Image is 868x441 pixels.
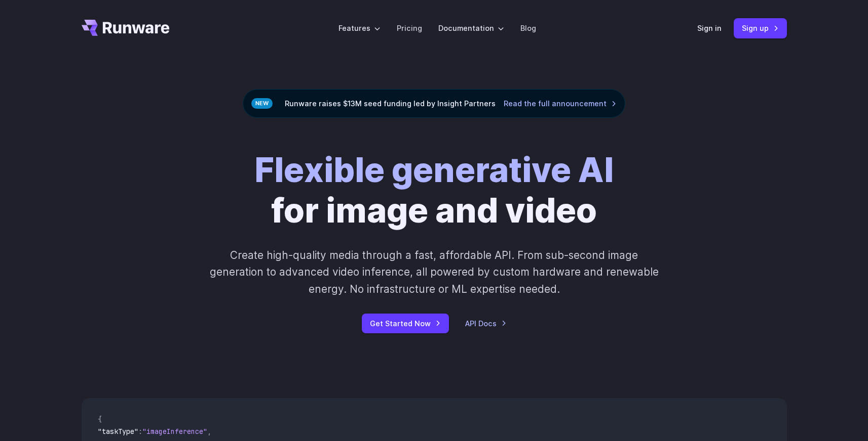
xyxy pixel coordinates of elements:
span: , [207,427,211,436]
span: "imageInference" [142,427,207,436]
a: Sign up [734,18,787,38]
label: Documentation [438,22,504,34]
label: Features [338,22,381,34]
a: Get Started Now [362,314,449,333]
p: Create high-quality media through a fast, affordable API. From sub-second image generation to adv... [208,247,660,297]
a: Sign in [697,22,722,34]
span: "taskType" [98,427,138,436]
span: { [98,415,102,424]
a: Go to / [82,20,170,36]
strong: Flexible generative AI [254,150,614,190]
a: Pricing [397,22,422,34]
h1: for image and video [254,150,614,231]
a: Read the full announcement [504,98,617,109]
div: Runware raises $13M seed funding led by Insight Partners [243,89,625,118]
a: API Docs [465,318,507,329]
span: : [138,427,142,436]
a: Blog [520,22,536,34]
